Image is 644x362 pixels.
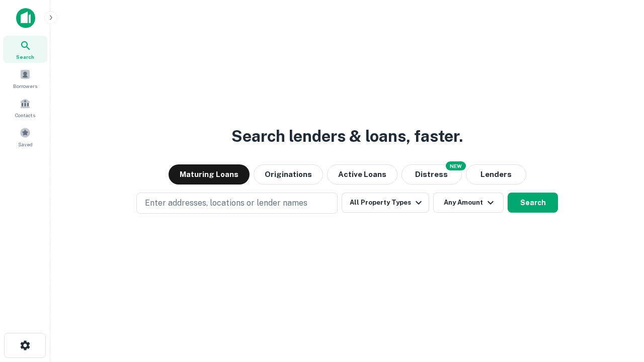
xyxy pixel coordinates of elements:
[508,193,558,213] button: Search
[13,82,37,90] span: Borrowers
[466,164,526,185] button: Lenders
[433,193,504,213] button: Any Amount
[327,164,397,185] button: Active Loans
[3,36,47,63] a: Search
[169,164,250,185] button: Maturing Loans
[16,53,34,61] span: Search
[16,8,35,28] img: capitalize-icon.png
[446,161,466,170] div: NEW
[145,197,307,209] p: Enter addresses, locations or lender names
[136,193,338,214] button: Enter addresses, locations or lender names
[18,140,33,148] span: Saved
[231,124,463,148] h3: Search lenders & loans, faster.
[254,164,323,185] button: Originations
[3,65,47,92] a: Borrowers
[15,111,35,119] span: Contacts
[594,282,644,330] iframe: Chat Widget
[342,193,429,213] button: All Property Types
[3,94,47,121] a: Contacts
[401,164,462,185] button: Search distressed loans with lien and other non-mortgage details.
[3,123,47,150] a: Saved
